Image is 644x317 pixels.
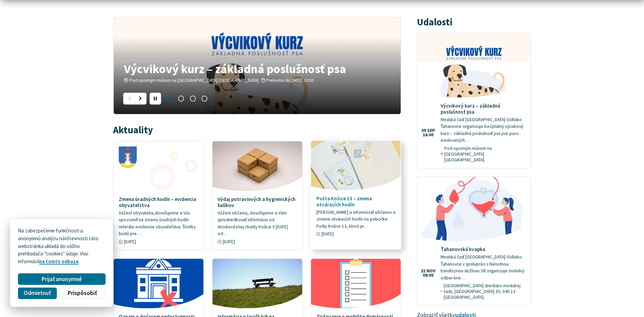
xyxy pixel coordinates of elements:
[129,77,259,83] span: Pod oporným múrom na [GEOGRAPHIC_DATA] [GEOGRAPHIC_DATA]
[218,196,297,208] h4: Výdaj potravinvých a hygienických balíkov
[444,283,525,300] span: [GEOGRAPHIC_DATA] stredisko mestskej časti, [GEOGRAPHIC_DATA] 30, 040 13 [GEOGRAPHIC_DATA]
[39,258,79,265] a: na tomto odkaze
[164,93,175,104] span: Prejsť na slajd 1
[59,288,105,299] button: Prispôsobiť
[444,145,525,163] span: Pod oporným múrom na [GEOGRAPHIC_DATA] [GEOGRAPHIC_DATA]
[418,33,530,168] a: Výcvikový kurz – základná poslušnosť psa Mestská časť [GEOGRAPHIC_DATA]-Sídlisko Ťahanovce organi...
[114,18,401,114] div: 1 / 4
[311,141,401,242] a: Pošta Košice 13 – zmena otváracích hodín [PERSON_NAME] si informovať občanov o zmene otváracích h...
[150,93,161,104] div: Pozastaviť pohyb slajdera
[18,273,105,285] button: Prijať anonymné
[18,288,57,299] button: Odmietnuť
[119,210,198,237] p: Vážení obyvatelia,dovoľujeme si Vás upozorniť na zmenu úradných hodín referátu evidencie obyvateľ...
[441,116,525,144] p: Mestská časť [GEOGRAPHIC_DATA]-Sídlisko Ťahanovce organizuje bezplatný výcvikový kurz – základná ...
[68,290,97,297] span: Prispôsobiť
[223,239,235,245] span: [DATE]
[18,227,105,266] p: Na zabezpečenie funkčnosti a anonymnú analýzu návštevnosti táto webstránka ukladá do vášho prehli...
[124,239,136,245] span: [DATE]
[441,246,525,252] h4: Ťahanovská kvapka
[321,231,334,237] span: [DATE]
[441,254,525,281] p: Mestská časť [GEOGRAPHIC_DATA]-Sídlisko Ťahanovce v spolupráci s Národnou transfúznou službou SR ...
[421,269,425,273] span: 21
[114,141,203,250] a: Zmena úradných hodín – evidencia obyvateľstva Vážení obyvatelia,dovoľujeme si Vás upozorniť na zm...
[427,128,435,133] span: sep
[213,141,302,250] a: Výdaj potravinvých a hygienických balíkov Vážení občania, dovoľujeme si Vám sprostredkovať inform...
[187,93,198,104] span: Prejsť na slajd 3
[135,93,147,104] div: Nasledujúci slajd
[24,290,51,297] span: Odmietnuť
[426,269,436,273] span: nov
[123,93,135,104] div: Predošlý slajd
[418,177,530,305] a: Ťahanovská kvapka Mestská časť [GEOGRAPHIC_DATA]-Sídlisko Ťahanovce v spolupráci s Národnou trans...
[114,18,401,114] a: Výcvikový kurz – základná poslušnosť psa Pod oporným múrom na [GEOGRAPHIC_DATA] [GEOGRAPHIC_DATA]...
[417,17,452,27] h3: Udalosti
[421,133,435,137] span: 16:00
[42,276,82,283] span: Prijať anonymné
[421,128,426,133] span: 09
[316,196,396,208] h4: Pošta Košice 13 – zmena otváracích hodín
[218,210,297,237] p: Vážení občania, dovoľujeme si Vám sprostredkovať informáciu od Arcidiecéznej charity Košice V [DA...
[175,93,187,104] span: Prejsť na slajd 2
[124,63,390,75] h4: Výcvikový kurz – základná poslušnosť psa
[316,209,396,230] p: [PERSON_NAME] si informovať občanov o zmene otváracích hodín na pobočke Pošty Košice 13, ktorá je…
[290,77,314,83] em: [DATE] 18:00
[421,273,436,278] span: 08:00
[441,103,525,115] h4: Výcvikový kurz – základná poslušnosť psa
[113,125,153,135] h3: Aktuality
[199,93,210,104] span: Prejsť na slajd 4
[119,196,198,208] h4: Zmena úradných hodín – evidencia obyvateľstva
[266,77,314,83] span: Prebieha do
